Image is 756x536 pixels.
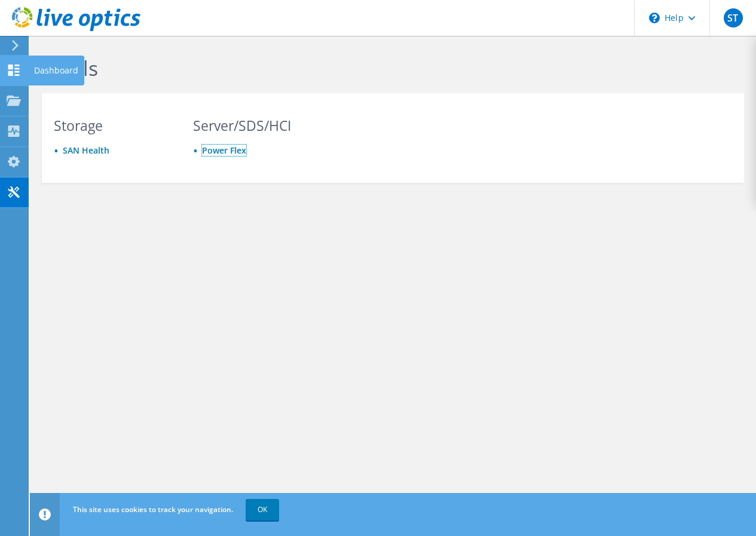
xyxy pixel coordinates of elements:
h3: Storage [54,119,170,132]
span: ST [724,8,743,27]
h3: Server/SDS/HCI [193,119,310,132]
a: Power Flex [202,145,246,156]
a: OK [246,499,279,520]
span: This site uses cookies to track your navigation. [73,504,233,514]
div: Dashboard [28,56,84,85]
a: SAN Health [63,145,109,156]
h1: Tools [48,56,732,81]
svg: \n [649,13,660,23]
